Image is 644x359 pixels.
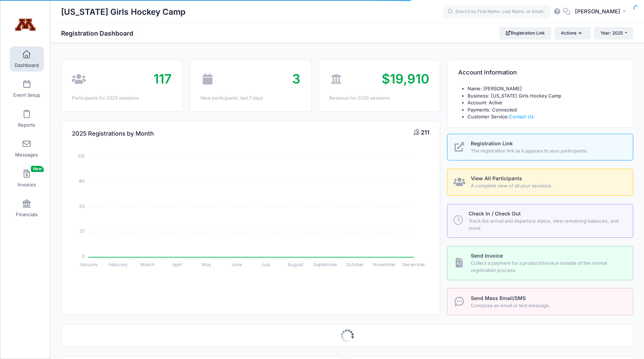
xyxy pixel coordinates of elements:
[471,260,625,274] span: Collect a payment for a product/service outside of the normal registration process
[72,123,154,144] h4: 2025 Registrations by Month
[594,27,633,39] button: Year: 2025
[447,246,633,280] a: Send Invoice Collect a payment for a product/service outside of the normal registration process
[471,175,522,181] span: View All Participants
[287,262,303,268] tspan: August
[10,46,44,72] a: Dashboard
[447,288,633,315] a: Send Mass Email/SMS Compose an email or text message.
[346,262,364,268] tspan: October
[202,262,212,268] tspan: May
[201,95,300,102] div: New participants: last 7 days
[570,4,633,20] button: [PERSON_NAME]
[141,262,155,268] tspan: March
[555,27,590,39] button: Actions
[468,113,622,121] li: Customer Service:
[262,262,271,268] tspan: July
[447,204,633,238] a: Check In / Check Out Track the arrival and departure status, view remaining balances, and more.
[469,210,521,217] span: Check In / Check Out
[468,99,622,106] li: Account: Active
[78,153,85,159] tspan: 106
[79,203,85,209] tspan: 53
[471,295,526,301] span: Send Mass Email/SMS
[109,262,128,268] tspan: February
[468,85,622,92] li: Name: [PERSON_NAME]
[12,11,39,38] img: Minnesota Girls Hockey Camp
[79,178,85,184] tspan: 80
[468,106,622,114] li: Payments: Connected
[10,196,44,221] a: Financials
[15,62,39,68] span: Dashboard
[471,140,513,146] span: Registration Link
[403,262,425,268] tspan: December
[292,71,300,87] span: 3
[172,262,182,268] tspan: April
[471,182,625,190] span: A complete view of all your sessions.
[10,76,44,101] a: Event Setup
[18,122,35,128] span: Reports
[31,166,44,172] span: New
[468,92,622,100] li: Business: [US_STATE] Girls Hockey Camp
[575,8,620,15] span: [PERSON_NAME]
[72,95,172,102] div: Participants for 2025 sessions
[373,262,396,268] tspan: November
[0,8,51,42] a: Minnesota Girls Hockey Camp
[61,29,139,37] h1: Registration Dashboard
[10,106,44,131] a: Reports
[61,4,185,20] h1: [US_STATE] Girls Hockey Camp
[443,5,551,19] input: Search by First Name, Last Name, or Email...
[79,262,98,268] tspan: January
[469,218,625,232] span: Track the arrival and departure status, view remaining balances, and more.
[471,147,625,155] span: The registration link as it appears to your participants.
[15,152,38,158] span: Messages
[231,262,242,268] tspan: June
[447,169,633,196] a: View All Participants A complete view of all your sessions.
[16,212,38,218] span: Financials
[447,134,633,161] a: Registration Link The registration link as it appears to your participants.
[82,253,85,259] tspan: 0
[471,253,503,259] span: Send Invoice
[10,136,44,161] a: Messages
[509,114,534,119] a: Contact Us
[458,63,517,83] h4: Account Information
[18,182,36,188] span: Invoices
[329,95,429,102] div: Revenue for 2025 sessions
[382,71,429,87] span: $19,910
[10,166,44,191] a: InvoicesNew
[421,129,429,136] span: 211
[80,228,85,234] tspan: 27
[153,71,172,87] span: 117
[13,92,40,98] span: Event Setup
[601,30,623,36] span: Year: 2025
[313,262,337,268] tspan: September
[499,27,551,39] a: Registration Link
[471,302,625,309] span: Compose an email or text message.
